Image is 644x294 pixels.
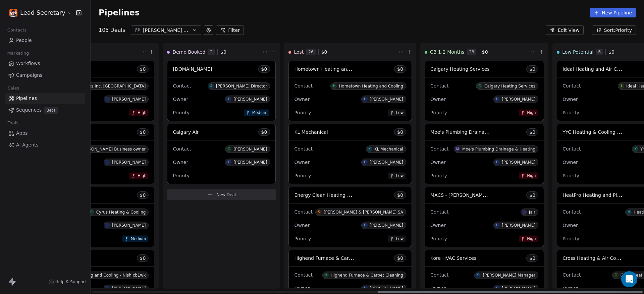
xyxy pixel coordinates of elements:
[562,236,579,241] span: Priority
[216,25,244,35] button: Filter
[484,84,535,89] div: Calgary Heating Services
[173,146,191,152] span: Contact
[99,26,125,34] div: 105
[294,223,310,228] span: Owner
[44,107,58,114] span: Beta
[430,146,448,152] span: Contact
[49,279,86,285] a: Help & Support
[502,97,535,102] div: [PERSON_NAME]
[318,210,320,215] div: S
[430,160,446,165] span: Owner
[477,273,479,278] div: S
[502,160,535,165] div: [PERSON_NAME]
[4,25,30,35] span: Contacts
[430,286,446,291] span: Owner
[173,110,190,115] span: Priority
[562,97,578,102] span: Owner
[5,139,85,151] a: AI Agents
[79,147,146,152] div: [PERSON_NAME] Business owner
[321,49,327,55] span: $ 0
[324,210,403,215] div: [PERSON_NAME] & [PERSON_NAME] SA
[288,43,397,61] div: Lost26$0
[220,49,226,55] span: $ 0
[635,146,637,152] div: Y
[397,192,403,198] span: $ 0
[364,97,366,102] div: L
[467,49,476,55] span: 28
[294,49,304,55] span: Lost
[325,273,327,278] div: H
[99,8,140,17] span: Pipelines
[294,272,312,278] span: Contact
[5,35,85,46] a: People
[590,8,636,17] button: New Pipeline
[210,83,213,89] div: A
[261,129,267,135] span: $ 0
[562,110,579,115] span: Priority
[107,286,109,291] div: L
[107,97,109,102] div: L
[5,105,85,116] a: SequencesBeta
[228,160,230,165] div: L
[5,83,22,93] span: Sales
[608,49,614,55] span: $ 0
[16,141,39,149] span: AI Agents
[397,255,403,261] span: $ 0
[8,7,71,18] button: Lead Secretary
[252,110,268,115] span: Medium
[430,66,490,72] span: Calgary Heating Services
[294,110,311,115] span: Priority
[138,110,146,115] span: High
[396,173,404,178] span: Low
[621,271,637,287] div: Open Intercom Messenger
[430,223,446,228] span: Owner
[233,97,267,102] div: [PERSON_NAME]
[364,286,366,291] div: L
[396,236,404,241] span: Low
[294,83,312,89] span: Contact
[294,160,310,165] span: Owner
[430,97,446,102] span: Owner
[529,192,535,198] span: $ 0
[374,147,403,152] div: KL Mechanical
[110,26,125,34] span: Deals
[430,49,464,55] span: CB 1-2 Months
[562,173,579,178] span: Priority
[5,118,21,128] span: Tools
[167,124,276,184] div: Calgary Air$0ContactC[PERSON_NAME]OwnerL[PERSON_NAME]Priority-
[140,66,146,72] span: $ 0
[562,49,593,55] span: Low Potential
[496,160,498,165] div: L
[233,147,267,152] div: [PERSON_NAME]
[306,49,315,55] span: 26
[112,160,146,165] div: [PERSON_NAME]
[425,61,544,121] div: Calgary Heating Services$0ContactCCalgary Heating ServicesOwnerL[PERSON_NAME]PriorityHigh
[5,93,85,104] a: Pipelines
[96,210,146,215] div: Cyrus Heating & Cooling
[288,187,412,247] div: Energy Clean Heating and Air Systems$0ContactS[PERSON_NAME] & [PERSON_NAME] SAOwnerL[PERSON_NAME]...
[216,84,267,89] div: [PERSON_NAME] Director
[5,70,85,81] a: Campaigns
[16,107,42,114] span: Sequences
[217,192,236,197] span: New Deal
[294,129,328,135] span: KL Mechanical
[430,209,448,215] span: Contact
[425,43,529,61] div: CB 1-2 Months28$0
[479,83,481,89] div: C
[331,273,403,278] div: Highend Furnace & Carpet Cleaning
[140,255,146,261] span: $ 0
[628,210,630,215] div: H
[430,173,447,178] span: Priority
[138,173,146,178] span: High
[294,173,311,178] span: Priority
[5,58,85,69] a: Workflows
[143,27,189,34] div: [PERSON_NAME] Leads 07-03
[49,273,146,278] div: ThermEnergy Heating and Cooling - Nish cb1wk
[294,146,312,152] span: Contact
[294,236,311,241] span: Priority
[562,83,581,89] span: Contact
[55,279,86,285] span: Help & Support
[562,160,578,165] span: Owner
[173,83,191,89] span: Contact
[228,146,230,152] div: C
